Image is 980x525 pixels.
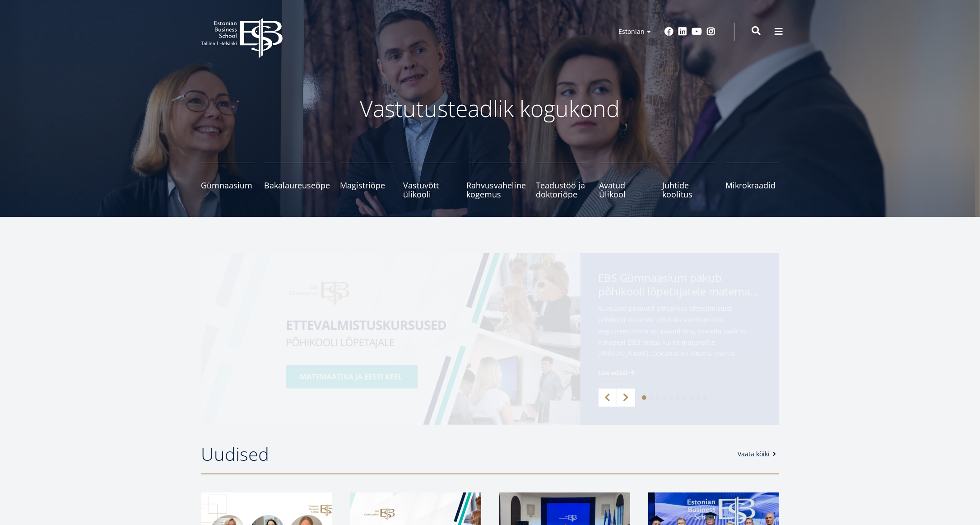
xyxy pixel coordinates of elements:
[340,163,394,199] a: Magistriõpe
[663,163,716,199] a: Juhtide koolitus
[404,163,457,199] a: Vastuvõtt ülikooli
[201,443,729,465] h2: Uudised
[201,163,255,199] a: Gümnaasium
[689,395,694,400] a: 8
[617,389,635,407] a: Next
[663,181,716,199] span: Juhtide koolitus
[649,395,653,400] a: 2
[265,181,330,190] span: Bakalaureuseõpe
[467,163,526,199] a: Rahvusvaheline kogemus
[662,395,667,400] a: 4
[655,395,660,400] a: 3
[703,395,707,400] a: 10
[696,395,701,400] a: 9
[265,163,330,199] a: Bakalaureuseõpe
[676,395,680,400] a: 6
[201,181,255,190] span: Gümnaasium
[599,271,761,301] span: EBS Gümnaasium pakub
[536,163,590,199] a: Teadustöö ja doktoriõpe
[599,303,761,374] span: Kursused pakuvad põhjalikku ettevalmistust põhikooli eksamite edukaks sooritamiseks. Registreerum...
[599,368,637,377] a: Loe edasi
[678,27,687,36] a: Linkedin
[599,389,617,407] a: Previous
[665,27,674,36] a: Facebook
[201,253,581,425] img: EBS Gümnaasiumi ettevalmistuskursused
[599,285,761,298] span: põhikooli lõpetajatele matemaatika- ja eesti keele kursuseid
[404,181,457,199] span: Vastuvõtt ülikooli
[599,368,628,377] span: Loe edasi
[726,181,779,190] span: Mikrokraadid
[599,163,653,199] a: Avatud Ülikool
[669,395,673,400] a: 5
[692,27,702,36] a: Youtube
[340,181,394,190] span: Magistriõpe
[467,181,526,199] span: Rahvusvaheline kogemus
[251,95,729,122] p: Vastutusteadlik kogukond
[536,181,590,199] span: Teadustöö ja doktoriõpe
[726,163,779,199] a: Mikrokraadid
[599,181,653,199] span: Avatud Ülikool
[683,395,687,400] a: 7
[642,395,646,400] a: 1
[738,450,779,459] a: Vaata kõiki
[707,27,716,36] a: Instagram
